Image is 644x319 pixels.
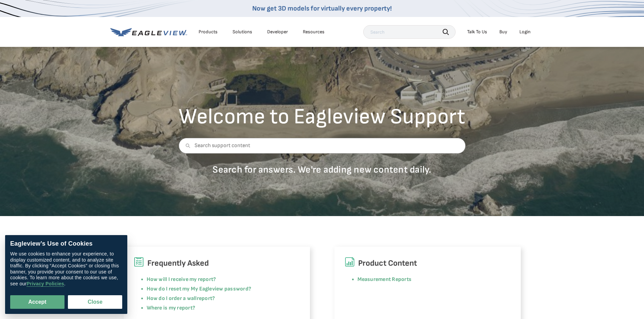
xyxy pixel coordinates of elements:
[68,295,122,309] button: Close
[10,251,122,287] div: We use cookies to enhance your experience, to display customized content, and to analyze site tra...
[212,295,215,302] a: ?
[233,29,252,35] div: Solutions
[179,106,465,128] h2: Welcome to Eagleview Support
[363,25,456,39] input: Search
[345,257,511,270] h6: Product Content
[147,286,252,292] a: How do I reset my My Eagleview password?
[147,305,196,311] a: Where is my report?
[199,29,218,35] div: Products
[179,138,465,154] input: Search support content
[252,4,392,13] a: Now get 3D models for virtually every property!
[147,276,216,283] a: How will I receive my report?
[10,295,65,309] button: Accept
[303,29,325,35] div: Resources
[357,276,412,283] a: Measurement Reports
[10,240,122,248] div: Eagleview’s Use of Cookies
[499,29,507,35] a: Buy
[519,29,531,35] div: Login
[467,29,487,35] div: Talk To Us
[179,164,465,176] p: Search for answers. We're adding new content daily.
[197,295,212,302] a: report
[267,29,288,35] a: Developer
[134,257,300,270] h6: Frequently Asked
[147,295,197,302] a: How do I order a wall
[26,281,64,287] a: Privacy Policies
